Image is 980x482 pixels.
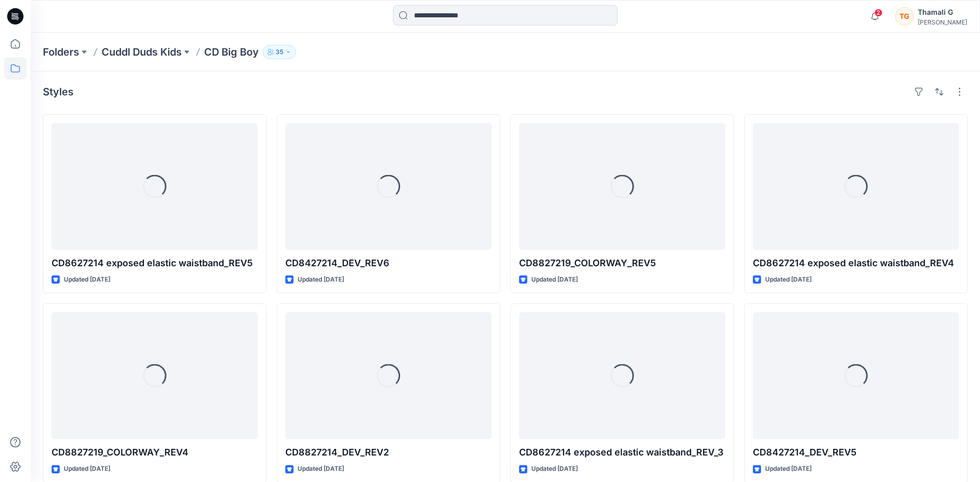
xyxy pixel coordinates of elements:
[918,6,967,18] div: Thamali G
[64,274,110,285] p: Updated [DATE]
[52,445,258,460] p: CD8827219_COLORWAY_REV4
[204,45,259,59] p: CD Big Boy
[531,464,578,474] p: Updated [DATE]
[765,274,812,285] p: Updated [DATE]
[43,86,73,98] h4: Styles
[298,274,344,285] p: Updated [DATE]
[52,256,258,270] p: CD8627214 exposed elastic waistband_REV5
[895,7,914,26] div: TG
[874,9,883,17] span: 2
[43,45,79,59] a: Folders
[519,256,725,270] p: CD8827219_COLORWAY_REV5
[276,46,283,58] p: 35
[298,464,344,474] p: Updated [DATE]
[765,464,812,474] p: Updated [DATE]
[753,256,959,270] p: CD8627214 exposed elastic waistband_REV4
[285,256,492,270] p: CD8427214_DEV_REV6
[263,45,296,59] button: 35
[519,445,725,460] p: CD8627214 exposed elastic waistband_REV_3
[64,464,110,474] p: Updated [DATE]
[285,445,492,460] p: CD8827214_DEV_REV2
[102,45,182,59] a: Cuddl Duds Kids
[753,445,959,460] p: CD8427214_DEV_REV5
[531,274,578,285] p: Updated [DATE]
[918,18,967,26] div: [PERSON_NAME]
